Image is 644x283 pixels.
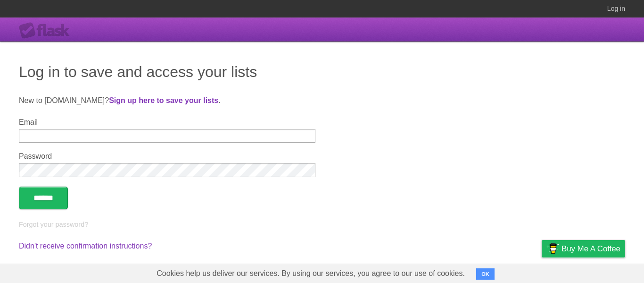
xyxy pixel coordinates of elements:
[561,240,620,257] span: Buy me a coffee
[476,268,495,280] button: OK
[19,152,315,161] label: Password
[19,242,152,250] a: Didn't receive confirmation instructions?
[546,240,559,257] img: Buy me a coffee
[19,22,75,39] div: Flask
[542,240,625,257] a: Buy me a coffee
[109,96,218,104] a: Sign up here to save your lists
[19,118,315,127] label: Email
[19,60,625,83] h1: Log in to save and access your lists
[147,264,474,283] span: Cookies help us deliver our services. By using our services, you agree to our use of cookies.
[19,221,88,228] a: Forgot your password?
[19,95,625,106] p: New to [DOMAIN_NAME]? .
